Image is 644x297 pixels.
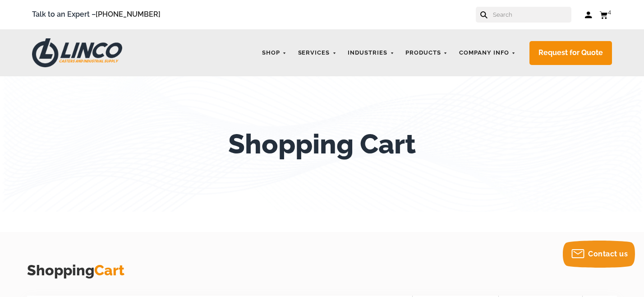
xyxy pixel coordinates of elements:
[343,44,399,62] a: Industries
[455,44,520,62] a: Company Info
[599,9,612,20] a: 4
[585,10,593,19] a: Log in
[228,128,416,160] h1: Shopping Cart
[258,44,291,62] a: Shop
[588,250,628,258] span: Contact us
[94,262,124,278] span: Cart
[401,44,452,62] a: Products
[563,241,635,268] button: Contact us
[27,260,617,281] h3: Shopping
[32,9,161,21] span: Talk to an Expert –
[529,41,612,65] a: Request for Quote
[294,44,341,62] a: Services
[32,38,122,67] img: LINCO CASTERS & INDUSTRIAL SUPPLY
[608,8,611,15] span: 4
[96,10,161,19] a: [PHONE_NUMBER]
[492,7,571,23] input: Search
